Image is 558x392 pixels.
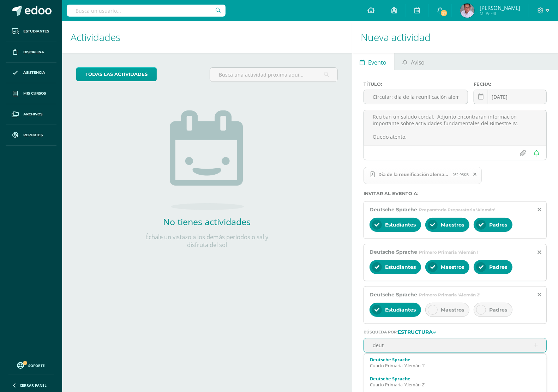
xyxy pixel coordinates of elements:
[489,307,507,313] span: Padres
[440,9,448,17] span: 51
[375,171,452,177] span: Día de la reunificación alemana.pdf
[469,170,481,178] span: Remover archivo
[398,330,436,334] a: Estructura
[460,4,474,18] img: 9521831b7eb62fd0ab6b39a80c4a7782.png
[419,207,495,212] span: Preparatoria Preparatoria 'Alemán'
[370,375,540,382] div: Deutsche Sprache
[8,360,54,370] a: Soporte
[136,233,277,249] p: Échale un vistazo a los demás períodos o sal y disfruta del sol
[370,291,417,298] span: Deutsche Sprache
[398,329,433,335] strong: Estructura
[20,383,47,388] span: Cerrar panel
[136,216,277,228] h2: No tienes actividades
[23,49,44,55] span: Disciplina
[370,206,417,213] span: Deutsche Sprache
[23,70,45,76] span: Asistencia
[23,111,42,117] span: Archivos
[364,191,547,196] label: Invitar al evento a:
[489,222,507,228] span: Padres
[23,29,49,34] span: Estudiantes
[29,363,45,368] span: Soporte
[419,292,480,297] span: Primero Primaria 'Alemán 2'
[210,68,337,82] input: Busca una actividad próxima aquí...
[6,104,56,125] a: Archivos
[361,21,550,53] h1: Nueva actividad
[364,338,546,352] input: Ej. Primero primaria
[489,264,507,270] span: Padres
[170,110,244,210] img: no_activities.png
[6,63,56,84] a: Asistencia
[364,330,398,334] span: Búsqueda por:
[6,125,56,146] a: Reportes
[419,249,480,255] span: Primero Primaria 'Alemán 1'
[368,54,387,71] span: Evento
[370,249,417,255] span: Deutsche Sprache
[364,90,468,104] input: Título
[441,222,464,228] span: Maestros
[480,4,520,11] span: [PERSON_NAME]
[352,53,394,70] a: Evento
[385,264,416,270] span: Estudiantes
[6,21,56,42] a: Estudiantes
[474,82,547,87] label: Fecha:
[23,91,46,96] span: Mis cursos
[441,264,464,270] span: Maestros
[411,54,425,71] span: Aviso
[6,42,56,63] a: Disciplina
[23,132,43,138] span: Reportes
[480,11,520,17] span: Mi Perfil
[71,21,343,53] h1: Actividades
[370,356,540,363] div: Deutsche Sprache
[395,53,432,70] a: Aviso
[385,307,416,313] span: Estudiantes
[67,5,226,17] input: Busca un usuario...
[370,382,540,388] div: Cuarto Primaria 'Alemán 2'
[76,67,157,81] a: todas las Actividades
[452,172,469,177] span: 262.93KB
[474,90,546,104] input: Fecha de entrega
[385,222,416,228] span: Estudiantes
[6,83,56,104] a: Mis cursos
[370,363,540,369] div: Cuarto Primaria 'Alemán 1'
[364,167,482,185] span: Día de la reunificación alemana.pdf
[364,82,468,87] label: Título:
[441,307,464,313] span: Maestros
